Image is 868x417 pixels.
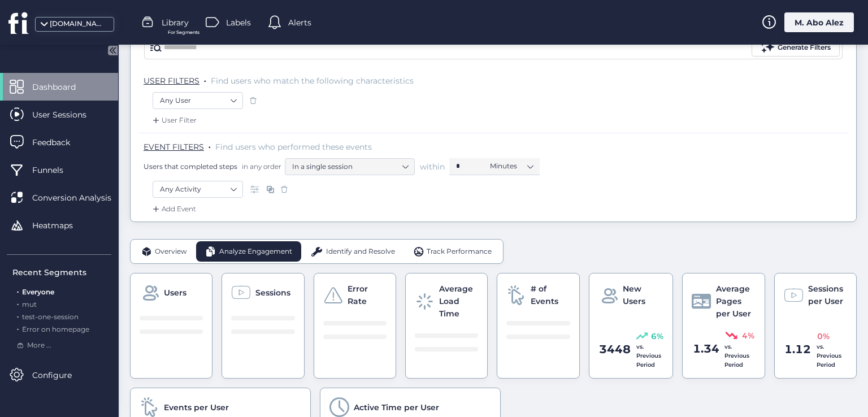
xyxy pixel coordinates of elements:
[27,340,51,351] span: More ...
[144,162,237,171] span: Users that completed steps
[636,343,661,368] span: vs. Previous Period
[808,283,847,307] span: Sessions per User
[817,330,830,342] span: 0%
[219,246,292,257] span: Analyze Engagement
[693,340,719,358] span: 1.34
[255,286,290,299] span: Sessions
[752,40,840,57] button: Generate Filters
[17,285,19,296] span: .
[716,283,755,320] span: Average Pages per User
[150,203,196,215] div: Add Event
[209,140,211,151] span: .
[215,142,372,152] span: Find users who performed these events
[150,115,197,126] div: User Filter
[439,283,478,320] span: Average Load Time
[22,312,79,321] span: test-one-session
[22,288,54,296] span: Everyone
[12,266,111,279] div: Recent Segments
[32,219,90,232] span: Heatmaps
[32,369,89,381] span: Configure
[164,401,229,414] span: Events per User
[32,136,87,149] span: Feedback
[211,76,414,86] span: Find users who match the following characteristics
[784,12,854,32] div: M. Abo Alez
[162,16,189,29] span: Library
[348,283,387,307] span: Error Rate
[420,161,445,172] span: within
[326,246,395,257] span: Identify and Resolve
[742,329,754,342] span: 4%
[531,283,570,307] span: # of Events
[204,73,206,85] span: .
[778,42,831,53] div: Generate Filters
[22,325,89,333] span: Error on homepage
[164,286,186,299] span: Users
[168,29,199,36] span: For Segments
[22,300,37,309] span: mut
[623,283,664,307] span: New Users
[160,92,236,109] nz-select-item: Any User
[155,246,187,257] span: Overview
[817,343,841,368] span: vs. Previous Period
[17,323,19,333] span: .
[32,81,93,93] span: Dashboard
[490,158,533,175] nz-select-item: Minutes
[32,164,80,176] span: Funnels
[17,298,19,309] span: .
[32,192,128,204] span: Conversion Analysis
[288,16,311,29] span: Alerts
[160,181,236,198] nz-select-item: Any Activity
[354,401,439,414] span: Active Time per User
[292,158,407,175] nz-select-item: In a single session
[651,330,663,342] span: 6%
[599,341,631,358] span: 3448
[17,310,19,321] span: .
[427,246,492,257] span: Track Performance
[32,108,103,121] span: User Sessions
[50,19,106,29] div: [DOMAIN_NAME]
[226,16,251,29] span: Labels
[784,341,811,358] span: 1.12
[240,162,281,171] span: in any order
[144,76,199,86] span: USER FILTERS
[724,343,749,368] span: vs. Previous Period
[144,142,204,152] span: EVENT FILTERS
